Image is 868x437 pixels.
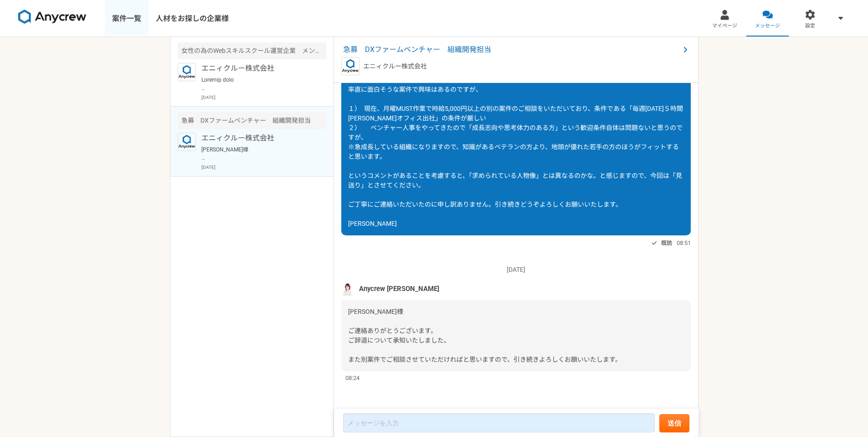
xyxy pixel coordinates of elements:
[341,265,691,275] p: [DATE]
[661,238,672,249] span: 既読
[341,57,360,75] img: logo_text_blue_01.png
[712,22,737,30] span: マイページ
[178,112,326,129] div: 急募 DXファームベンチャー 組織開発担当
[201,146,314,162] p: [PERSON_NAME]様 ご連絡ありがとうございます。 ご辞退について承知いたしました。 また別案件でご相談させていただければと思いますので、引き続きよろしくお願いいたします。
[178,133,196,151] img: logo_text_blue_01.png
[341,282,355,296] img: %E5%90%8D%E7%A7%B0%E6%9C%AA%E8%A8%AD%E5%AE%9A%E3%81%AE%E3%83%87%E3%82%B6%E3%82%A4%E3%83%B3__3_.png
[345,374,360,382] span: 08:24
[359,284,439,294] span: Anycrew [PERSON_NAME]
[178,42,326,59] div: 女性の為のWebスキルスクール運営企業 メンター業務
[201,133,314,144] p: エニィクルー株式会社
[805,22,815,30] span: 設定
[343,44,680,55] span: 急募 DXファームベンチャー 組織開発担当
[677,239,691,247] span: 08:51
[201,94,326,101] p: [DATE]
[201,76,314,92] p: Loremip dolo sitametconsec。 ADIpisc/elitseddoeiusmodt、incididuntutlaboreetdo、magnaaliquaenimadmin...
[201,164,326,171] p: [DATE]
[755,22,780,30] span: メッセージ
[18,10,87,24] img: 8DqYSo04kwAAAAASUVORK5CYII=
[659,414,689,432] button: 送信
[363,62,427,71] p: エニィクルー株式会社
[348,308,621,363] span: [PERSON_NAME]様 ご連絡ありがとうございます。 ご辞退について承知いたしました。 また別案件でご相談させていただければと思いますので、引き続きよろしくお願いいたします。
[201,63,314,74] p: エニィクルー株式会社
[178,63,196,81] img: logo_text_blue_01.png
